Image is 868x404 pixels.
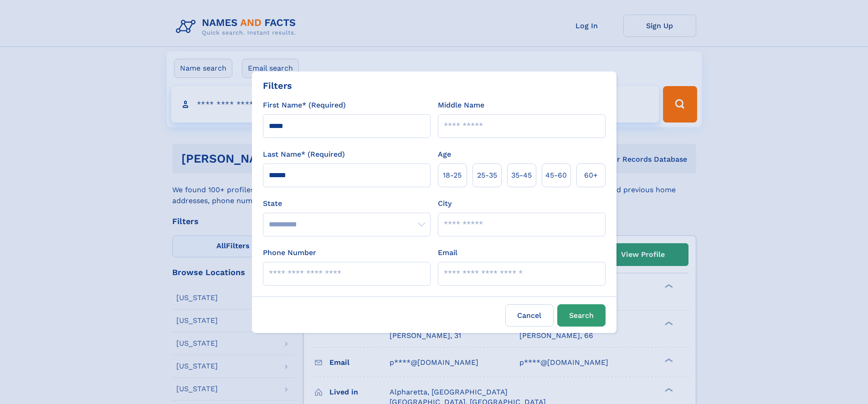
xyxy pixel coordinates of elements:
[438,149,451,160] label: Age
[438,100,484,111] label: Middle Name
[557,304,606,327] button: Search
[438,247,457,258] label: Email
[263,247,316,258] label: Phone Number
[263,100,346,111] label: First Name* (Required)
[505,304,554,327] label: Cancel
[263,149,345,160] label: Last Name* (Required)
[545,170,567,181] span: 45‑60
[584,170,598,181] span: 60+
[438,198,452,209] label: City
[477,170,497,181] span: 25‑35
[511,170,532,181] span: 35‑45
[443,170,462,181] span: 18‑25
[263,79,292,92] div: Filters
[263,198,431,209] label: State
